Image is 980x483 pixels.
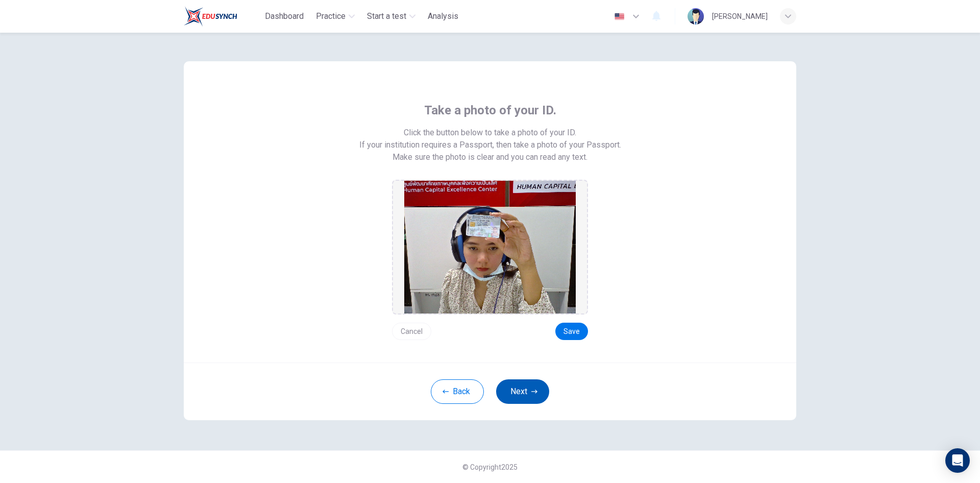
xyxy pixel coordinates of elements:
[184,6,261,27] a: Train Test logo
[261,7,308,26] button: Dashboard
[945,448,970,473] div: Open Intercom Messenger
[404,181,576,313] img: preview screemshot
[712,10,768,22] div: [PERSON_NAME]
[496,379,549,404] button: Next
[265,10,304,22] span: Dashboard
[424,102,556,118] span: Take a photo of your ID.
[367,10,406,22] span: Start a test
[555,323,588,340] button: Save
[316,10,346,22] span: Practice
[359,127,621,151] span: Click the button below to take a photo of your ID. If your institution requires a Passport, then ...
[184,6,237,27] img: Train Test logo
[312,7,359,26] button: Practice
[613,13,626,20] img: en
[462,463,518,471] span: © Copyright 2025
[363,7,420,26] button: Start a test
[424,7,462,26] button: Analysis
[392,323,431,340] button: Cancel
[393,151,587,163] span: Make sure the photo is clear and you can read any text.
[428,10,458,22] span: Analysis
[688,8,704,25] img: Profile picture
[431,379,484,404] button: Back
